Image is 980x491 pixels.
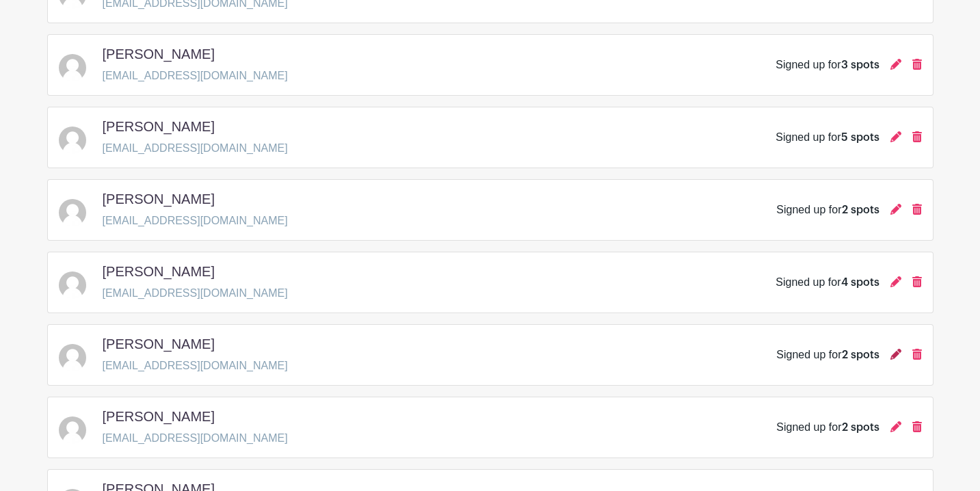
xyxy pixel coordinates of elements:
[776,347,879,363] div: Signed up for
[842,204,879,215] span: 2 spots
[103,336,215,352] h5: [PERSON_NAME]
[841,132,879,143] span: 5 spots
[59,54,86,81] img: default-ce2991bfa6775e67f084385cd625a349d9dcbb7a52a09fb2fda1e96e2d18dcdb.png
[776,129,879,146] div: Signed up for
[59,271,86,299] img: default-ce2991bfa6775e67f084385cd625a349d9dcbb7a52a09fb2fda1e96e2d18dcdb.png
[103,285,288,302] p: [EMAIL_ADDRESS][DOMAIN_NAME]
[841,277,879,288] span: 4 spots
[776,274,879,291] div: Signed up for
[59,344,86,371] img: default-ce2991bfa6775e67f084385cd625a349d9dcbb7a52a09fb2fda1e96e2d18dcdb.png
[776,419,879,436] div: Signed up for
[103,408,215,425] h5: [PERSON_NAME]
[841,59,879,70] span: 3 spots
[103,191,215,207] h5: [PERSON_NAME]
[59,199,86,226] img: default-ce2991bfa6775e67f084385cd625a349d9dcbb7a52a09fb2fda1e96e2d18dcdb.png
[103,68,288,84] p: [EMAIL_ADDRESS][DOMAIN_NAME]
[59,127,86,154] img: default-ce2991bfa6775e67f084385cd625a349d9dcbb7a52a09fb2fda1e96e2d18dcdb.png
[103,263,215,280] h5: [PERSON_NAME]
[776,202,879,218] div: Signed up for
[103,213,288,229] p: [EMAIL_ADDRESS][DOMAIN_NAME]
[842,422,879,433] span: 2 spots
[103,46,215,62] h5: [PERSON_NAME]
[103,140,288,157] p: [EMAIL_ADDRESS][DOMAIN_NAME]
[103,430,288,447] p: [EMAIL_ADDRESS][DOMAIN_NAME]
[59,416,86,444] img: default-ce2991bfa6775e67f084385cd625a349d9dcbb7a52a09fb2fda1e96e2d18dcdb.png
[103,118,215,135] h5: [PERSON_NAME]
[776,57,879,73] div: Signed up for
[103,358,288,374] p: [EMAIL_ADDRESS][DOMAIN_NAME]
[842,349,879,360] span: 2 spots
